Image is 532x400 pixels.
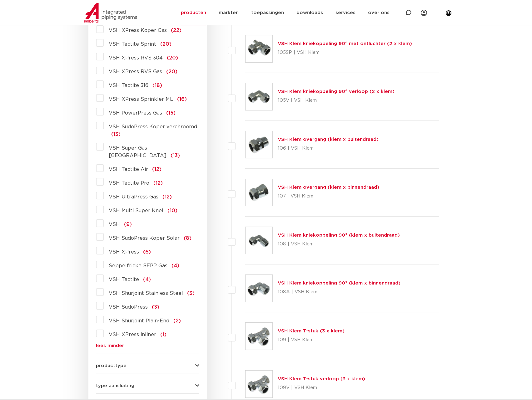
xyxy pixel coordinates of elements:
[278,143,379,153] p: 106 | VSH Klem
[152,167,162,172] span: (12)
[109,83,148,88] span: VSH Tectite 316
[152,305,159,310] span: (3)
[96,343,199,348] a: lees minder
[246,371,272,397] img: Thumbnail for VSH Klem T-stuk verloop (3 x klem)
[96,363,199,368] button: producttype
[109,42,156,47] span: VSH Tectite Sprint
[124,222,132,227] span: (9)
[109,167,148,172] span: VSH Tectite Air
[278,329,345,333] a: VSH Klem T-stuk (3 x klem)
[109,222,120,227] span: VSH
[171,28,181,33] span: (22)
[278,233,400,238] a: VSH Klem kniekoppeling 90° (klem x buitendraad)
[278,281,400,285] a: VSH Klem kniekoppeling 90° (klem x binnendraad)
[278,191,379,201] p: 107 | VSH Klem
[171,153,180,158] span: (13)
[246,323,272,350] img: Thumbnail for VSH Klem T-stuk (3 x klem)
[173,318,181,323] span: (2)
[246,83,272,110] img: Thumbnail for VSH Klem kniekoppeling 90° verloop (2 x klem)
[109,146,167,158] span: VSH Super Gas [GEOGRAPHIC_DATA]
[109,318,169,323] span: VSH Shurjoint Plain-End
[109,291,183,296] span: VSH Shurjoint Stainless Steel
[162,194,172,199] span: (12)
[246,275,272,302] img: Thumbnail for VSH Klem kniekoppeling 90° (klem x binnendraad)
[278,335,345,345] p: 109 | VSH Klem
[278,377,365,381] a: VSH Klem T-stuk verloop (3 x klem)
[167,55,178,60] span: (20)
[109,305,148,310] span: VSH SudoPress
[177,97,187,102] span: (16)
[109,110,162,115] span: VSH PowerPress Gas
[109,236,180,241] span: VSH SudoPress Koper Solar
[109,97,173,102] span: VSH XPress Sprinkler ML
[246,131,272,158] img: Thumbnail for VSH Klem overgang (klem x buitendraad)
[246,35,272,62] img: Thumbnail for VSH Klem kniekoppeling 90° met ontluchter (2 x klem)
[278,287,400,297] p: 108A | VSH Klem
[187,291,195,296] span: (3)
[109,69,162,74] span: VSH XPress RVS Gas
[96,383,199,388] button: type aansluiting
[160,42,172,47] span: (20)
[109,249,139,254] span: VSH XPress
[166,110,176,115] span: (15)
[109,28,167,33] span: VSH XPress Koper Gas
[152,83,162,88] span: (18)
[96,383,134,388] span: type aansluiting
[109,263,167,268] span: Seppelfricke SEPP Gas
[278,48,412,58] p: 105SP | VSH Klem
[278,137,379,142] a: VSH Klem overgang (klem x buitendraad)
[172,263,179,268] span: (4)
[166,69,177,74] span: (20)
[111,132,121,137] span: (13)
[278,41,412,46] a: VSH Klem kniekoppeling 90° met ontluchter (2 x klem)
[278,185,379,190] a: VSH Klem overgang (klem x binnendraad)
[246,227,272,254] img: Thumbnail for VSH Klem kniekoppeling 90° (klem x buitendraad)
[109,208,163,213] span: VSH Multi Super Knel
[278,383,365,393] p: 109V | VSH Klem
[143,277,151,282] span: (4)
[160,332,167,337] span: (1)
[153,181,163,186] span: (12)
[109,332,156,337] span: VSH XPress inliner
[109,194,158,199] span: VSH UltraPress Gas
[109,181,149,186] span: VSH Tectite Pro
[246,179,272,206] img: Thumbnail for VSH Klem overgang (klem x binnendraad)
[109,55,163,60] span: VSH XPress RVS 304
[278,89,395,94] a: VSH Klem kniekoppeling 90° verloop (2 x klem)
[143,249,151,254] span: (6)
[184,236,191,241] span: (8)
[167,208,177,213] span: (10)
[96,363,127,368] span: producttype
[109,124,197,129] span: VSH SudoPress Koper verchroomd
[278,239,400,249] p: 108 | VSH Klem
[109,277,139,282] span: VSH Tectite
[278,95,395,105] p: 105V | VSH Klem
